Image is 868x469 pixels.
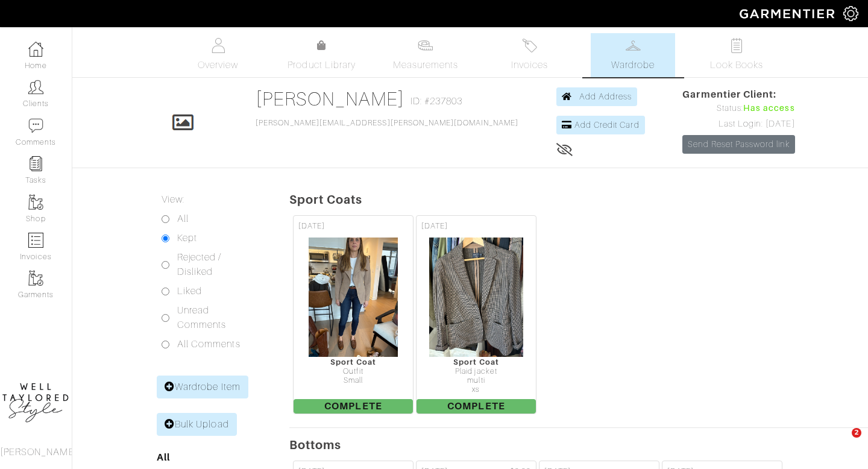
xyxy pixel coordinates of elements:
a: Invoices [487,33,571,77]
img: garmentier-logo-header-white-b43fb05a5012e4ada735d5af1a66efaba907eab6374d6393d1fbf88cb4ef424d.png [734,3,843,24]
label: View: [162,192,184,207]
a: Measurements [383,33,468,77]
img: comment-icon-a0a6a9ef722e966f86d9cbdc48e553b5cf19dbc54f86b18d962a5391bc8f6eb6.png [28,118,43,133]
span: 2 [852,428,861,438]
h5: Bottoms [289,438,868,452]
span: Add Address [579,92,632,101]
img: dashboard-icon-dbcd8f5a0b271acd01030246c82b418ddd0df26cd7fceb0bd07c9910d44c42f6.png [28,42,43,57]
a: Overview [176,33,260,77]
a: Bulk Upload [157,413,237,436]
div: Sport Coat [417,357,536,367]
label: Kept [177,231,197,245]
img: 5fTpBUzVEgJoyjF6mpJ8fY59 [429,237,524,357]
label: All [177,212,189,226]
div: Plaid jacket [417,367,536,376]
span: Measurements [393,58,459,72]
div: xs [417,385,536,394]
a: [DATE] Sport Coat Outfit Small Complete [292,214,415,415]
a: Wardrobe [591,33,675,77]
img: garments-icon-b7da505a4dc4fd61783c78ac3ca0ef83fa9d6f193b1c9dc38574b1d14d53ca28.png [28,271,43,286]
a: [PERSON_NAME][EMAIL_ADDRESS][PERSON_NAME][DOMAIN_NAME] [256,119,518,127]
span: Wardrobe [611,58,655,72]
span: Overview [198,58,238,72]
span: [DATE] [298,221,325,232]
div: Sport Coat [294,357,413,367]
span: Invoices [511,58,548,72]
div: Small [294,376,413,385]
span: Has access [743,102,795,115]
a: Wardrobe Item [157,376,248,398]
a: Product Library [280,39,364,72]
span: Complete [417,399,536,414]
div: Status: [682,102,794,115]
span: Garmentier Client: [682,87,794,102]
img: todo-9ac3debb85659649dc8f770b8b6100bb5dab4b48dedcbae339e5042a72dfd3cc.svg [729,38,744,53]
span: Add Credit Card [574,120,640,130]
a: Add Credit Card [556,116,645,134]
span: Complete [294,399,413,414]
a: [DATE] Sport Coat Plaid jacket multi xs Complete [415,214,538,415]
img: garments-icon-b7da505a4dc4fd61783c78ac3ca0ef83fa9d6f193b1c9dc38574b1d14d53ca28.png [28,195,43,210]
span: [DATE] [421,221,448,232]
div: Last Login: [DATE] [682,118,794,131]
img: reminder-icon-8004d30b9f0a5d33ae49ab947aed9ed385cf756f9e5892f1edd6e32f2345188e.png [28,156,43,171]
img: gear-icon-white-bd11855cb880d31180b6d7d6211b90ccbf57a29d726f0c71d8c61bd08dd39cc2.png [843,6,858,21]
a: Look Books [694,33,779,77]
img: orders-icon-0abe47150d42831381b5fb84f609e132dff9fe21cb692f30cb5eec754e2cba89.png [28,233,43,248]
label: Liked [177,284,202,298]
a: All [157,452,170,463]
h5: Sport Coats [289,192,868,207]
img: orders-27d20c2124de7fd6de4e0e44c1d41de31381a507db9b33961299e4e07d508b8c.svg [522,38,537,53]
label: Rejected / Disliked [177,250,259,279]
span: Look Books [710,58,764,72]
label: All Comments [177,337,241,351]
label: Unread Comments [177,303,259,332]
a: [PERSON_NAME] [256,88,404,110]
div: multi [417,376,536,385]
a: Send Reset Password link [682,135,794,154]
img: clients-icon-6bae9207a08558b7cb47a8932f037763ab4055f8c8b6bfacd5dc20c3e0201464.png [28,80,43,95]
iframe: Intercom live chat [827,428,856,457]
div: Outfit [294,367,413,376]
img: basicinfo-40fd8af6dae0f16599ec9e87c0ef1c0a1fdea2edbe929e3d69a839185d80c458.svg [210,38,225,53]
span: ID: #237803 [410,94,463,109]
span: Product Library [288,58,356,72]
img: Mx8vSnLzCpSiLFhBct2fE929 [308,237,399,357]
a: Add Address [556,87,638,106]
img: measurements-466bbee1fd09ba9460f595b01e5d73f9e2bff037440d3c8f018324cb6cdf7a4a.svg [418,38,433,53]
img: wardrobe-487a4870c1b7c33e795ec22d11cfc2ed9d08956e64fb3008fe2437562e282088.svg [626,38,641,53]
